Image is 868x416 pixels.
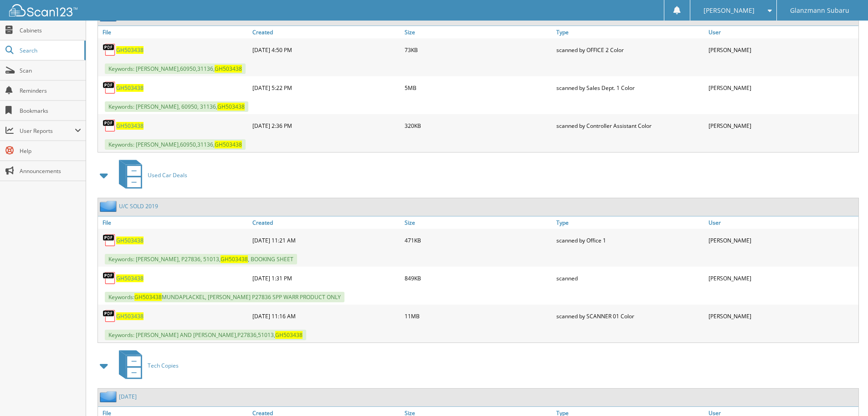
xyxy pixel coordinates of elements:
[250,216,402,229] a: Created
[706,216,858,229] a: User
[554,41,706,59] div: scanned by OFFICE 2 Color
[98,216,250,229] a: File
[119,202,158,210] a: U/C SOLD 2019
[402,26,555,38] a: Size
[402,269,555,287] div: 849KB
[20,167,81,175] span: Announcements
[105,330,306,340] span: Keywords: [PERSON_NAME] AND [PERSON_NAME],P27836,51013,
[98,26,250,38] a: File
[706,79,858,97] div: [PERSON_NAME]
[706,231,858,249] div: [PERSON_NAME]
[250,116,402,135] div: [DATE] 2:36 PM
[105,254,297,264] span: Keywords: [PERSON_NAME], P27836, 51013, , BOOKING SHEET
[250,307,402,325] div: [DATE] 11:16 AM
[402,231,555,249] div: 471KB
[148,171,187,179] span: Used Car Deals
[105,101,248,112] span: Keywords: [PERSON_NAME], 60950, 31136,
[221,255,248,263] span: GH503438
[20,26,81,34] span: Cabinets
[105,139,246,150] span: Keywords: [PERSON_NAME],60950,31136,
[554,231,706,249] div: scanned by Office 1
[554,79,706,97] div: scanned by Sales Dept. 1 Color
[105,292,344,302] span: Keywords: MUNDAPLACKEL, [PERSON_NAME] P27836 SPP WARR PRODUCT ONLY
[100,391,119,402] img: folder2.png
[116,274,144,282] a: GH503438
[250,231,402,249] div: [DATE] 11:21 AM
[250,41,402,59] div: [DATE] 4:50 PM
[116,237,144,244] a: GH503438
[20,127,75,135] span: User Reports
[20,47,80,54] span: Search
[706,307,858,325] div: [PERSON_NAME]
[706,26,858,38] a: User
[100,200,119,212] img: folder2.png
[103,271,116,285] img: PDF.png
[116,312,144,320] a: GH503438
[103,119,116,132] img: PDF.png
[103,43,116,57] img: PDF.png
[706,269,858,287] div: [PERSON_NAME]
[215,65,242,73] span: GH503438
[554,116,706,135] div: scanned by Controller Assistant Color
[105,63,246,74] span: Keywords: [PERSON_NAME],60950,31136,
[402,41,555,59] div: 73KB
[402,116,555,135] div: 320KB
[116,46,144,54] a: GH503438
[250,79,402,97] div: [DATE] 5:22 PM
[134,293,162,301] span: GH503438
[250,269,402,287] div: [DATE] 1:31 PM
[103,309,116,323] img: PDF.png
[790,8,849,13] span: Glanzmann Subaru
[113,348,179,384] a: Tech Copies
[554,216,706,229] a: Type
[113,157,187,193] a: Used Car Deals
[20,67,81,74] span: Scan
[554,307,706,325] div: scanned by SCANNER 01 Color
[822,372,868,416] iframe: Chat Widget
[103,81,116,95] img: PDF.png
[116,122,144,130] a: GH503438
[275,331,303,339] span: GH503438
[250,26,402,38] a: Created
[704,8,755,13] span: [PERSON_NAME]
[706,116,858,135] div: [PERSON_NAME]
[9,4,77,16] img: scan123-logo-white.svg
[103,233,116,247] img: PDF.png
[20,107,81,115] span: Bookmarks
[20,87,81,95] span: Reminders
[554,269,706,287] div: scanned
[20,147,81,155] span: Help
[217,103,245,111] span: GH503438
[402,307,555,325] div: 11MB
[554,26,706,38] a: Type
[119,393,137,400] a: [DATE]
[706,41,858,59] div: [PERSON_NAME]
[116,84,144,92] a: GH503438
[402,216,555,229] a: Size
[402,79,555,97] div: 5MB
[215,141,242,148] span: GH503438
[148,362,179,369] span: Tech Copies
